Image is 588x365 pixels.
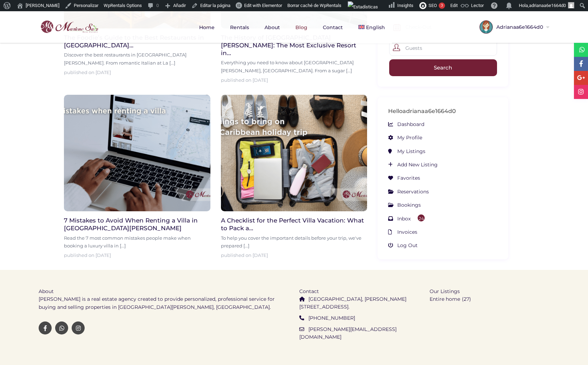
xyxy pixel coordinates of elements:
[288,11,314,44] a: Blog
[223,11,256,44] a: Rentals
[64,234,210,250] div: Read the 7 most common mistakes people make when booking a luxury villa in [...]
[388,175,420,181] a: Favorites
[429,3,437,8] span: SEO
[221,59,367,74] div: Everything you need to know about [GEOGRAPHIC_DATA][PERSON_NAME], [GEOGRAPHIC_DATA]. From a sugar...
[366,24,385,31] span: English
[30,19,100,35] img: logo
[418,214,425,221] div: 24
[388,108,498,115] h3: Hello
[39,288,54,294] span: About
[388,148,425,154] a: My Listings
[351,11,392,44] a: English
[221,217,367,232] a: A Checklist for the Perfect Villa Vacation: What to Pack a...
[397,3,413,8] span: Insights
[299,326,397,340] a: [PERSON_NAME][EMAIL_ADDRESS][DOMAIN_NAME]
[308,315,355,321] a: [PHONE_NUMBER]
[388,188,429,195] a: Reservations
[64,51,210,67] div: Discover the best restaurants in [GEOGRAPHIC_DATA][PERSON_NAME]. From romantic Italian at La [...]
[299,295,419,311] p: [GEOGRAPHIC_DATA], [PERSON_NAME][STREET_ADDRESS].
[388,242,418,248] a: Log Out
[64,217,210,232] a: 7 Mistakes to Avoid When Renting a Villa in [GEOGRAPHIC_DATA][PERSON_NAME]
[192,11,222,44] a: Home
[39,295,289,311] p: [PERSON_NAME] is a real estate agency created to provide personalized, professional service for b...
[388,134,422,141] a: My Profile
[388,202,421,208] a: Bookings
[430,296,460,302] a: Entire home
[388,215,425,222] a: Inbox24
[316,11,350,44] a: Contact
[257,11,287,44] a: About
[462,296,471,302] span: (27)
[221,251,268,259] span: published on [DATE]
[388,121,424,127] a: Dashboard
[64,217,198,232] span: 7 Mistakes to Avoid When Renting a Villa in [GEOGRAPHIC_DATA][PERSON_NAME]
[244,3,282,8] span: Edit with Elementor
[403,108,456,114] span: adrianaa6e1664d0
[221,34,367,57] a: The History of [GEOGRAPHIC_DATA][PERSON_NAME]: The Most Exclusive Resort in...
[389,39,497,56] div: Guests
[348,1,378,13] img: Visitas de 48 horas. Haz clic para ver más estadísticas del sitio.
[221,76,268,84] span: published on [DATE]
[439,2,445,9] div: 3
[388,161,438,168] a: Add New Listing
[430,288,460,294] span: Our Listings
[221,34,356,57] span: The History of [GEOGRAPHIC_DATA][PERSON_NAME]: The Most Exclusive Resort in...
[493,25,545,29] span: Adrianaa6e1664d0
[389,59,497,76] input: Search
[64,68,111,76] span: published on [DATE]
[64,251,111,259] span: published on [DATE]
[529,3,566,8] span: adrianaa6e1664d0
[64,95,210,212] img: 7 Mistakes to Avoid When Renting a Villa in Casa de Campo
[221,217,364,232] span: A Checklist for the Perfect Villa Vacation: What to Pack a...
[221,95,367,212] img: A Checklist for the Perfect Villa Vacation: What to Pack and Plan Before You Go
[221,234,367,250] div: To help you cover the important details before your trip, we've prepared [...]
[299,288,319,294] span: Contact
[388,229,417,235] a: Invoices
